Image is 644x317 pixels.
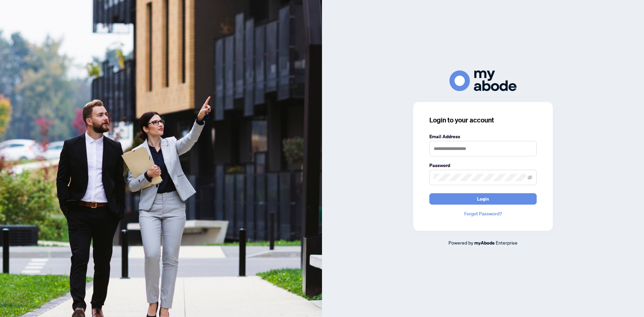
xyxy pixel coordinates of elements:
label: Email Address [429,133,537,140]
span: Login [477,194,489,204]
span: Powered by [448,240,473,246]
span: eye-invisible [528,175,532,180]
label: Password [429,162,537,169]
a: Forgot Password? [429,210,537,217]
span: Enterprise [496,240,518,246]
h3: Login to your account [429,115,537,125]
img: ma-logo [449,70,517,91]
a: myAbode [474,239,495,247]
button: Login [429,193,537,205]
